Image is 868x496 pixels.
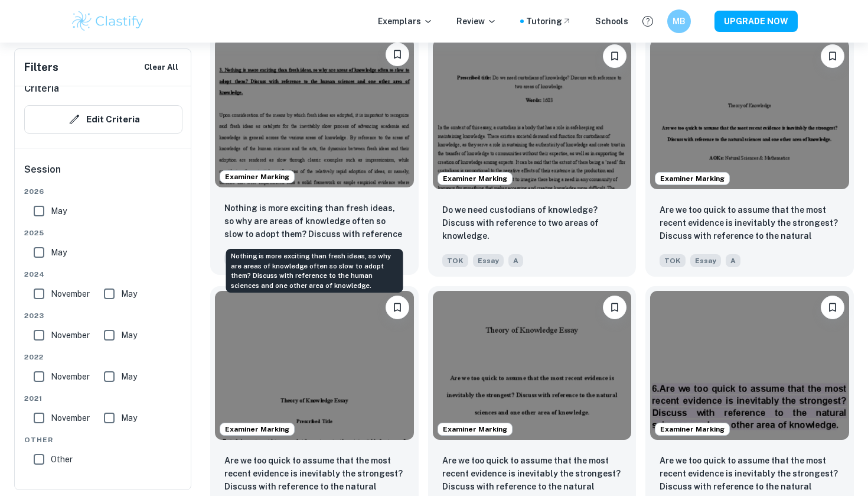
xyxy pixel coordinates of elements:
span: 2024 [24,269,182,280]
div: Nothing is more exciting than fresh ideas, so why are areas of knowledge often so slow to adopt t... [226,249,403,293]
span: A [508,254,523,267]
span: Other [51,453,73,466]
button: Bookmark [821,296,844,319]
p: Exemplars [378,15,433,28]
h6: Criteria [24,82,59,96]
span: Examiner Marking [438,173,512,184]
p: Review [456,15,497,28]
a: Examiner MarkingBookmarkDo we need custodians of knowledge? Discuss with reference to two areas o... [428,35,637,276]
p: Are we too quick to assume that the most recent evidence is inevitably the strongest? Discuss wit... [660,203,840,244]
p: Are we too quick to assume that the most recent evidence is inevitably the strongest? Discuss wit... [660,454,840,494]
a: Examiner MarkingBookmark Nothing is more exciting than fresh ideas, so why are areas of knowledge... [210,35,419,276]
span: May [121,329,137,342]
span: Examiner Marking [655,173,729,184]
span: 2026 [24,186,182,197]
button: MB [667,9,691,33]
span: November [51,329,90,342]
span: 2022 [24,352,182,362]
button: Bookmark [603,44,626,68]
button: Bookmark [386,296,409,319]
span: November [51,287,90,300]
span: May [121,411,137,424]
img: TOK Essay example thumbnail: Do we need custodians of knowledge? Disc [433,40,632,189]
img: Clastify logo [70,9,145,33]
img: TOK Essay example thumbnail: Are we too quick to assume that the most [215,291,414,440]
h6: Filters [24,59,58,76]
button: Help and Feedback [638,11,658,31]
button: Clear All [141,59,181,76]
span: May [51,246,67,259]
span: TOK [660,254,686,267]
span: May [121,287,137,300]
span: Essay [690,254,721,267]
p: Do we need custodians of knowledge? Discuss with reference to two areas of knowledge. [442,203,622,242]
h6: Session [24,163,182,186]
p: Are we too quick to assume that the most recent evidence is inevitably the strongest? Discuss wit... [224,454,404,494]
span: 2021 [24,393,182,404]
img: TOK Essay example thumbnail: Are we too quick to assume that the most [650,40,849,189]
span: May [121,370,137,383]
span: A [726,254,740,267]
span: May [51,205,67,218]
h6: MB [673,15,686,28]
span: Examiner Marking [220,171,294,182]
span: 2023 [24,310,182,321]
button: Bookmark [821,44,844,68]
img: TOK Essay example thumbnail: Are we too quick to assume that the most [433,291,632,440]
button: Bookmark [603,296,626,319]
a: Tutoring [526,15,572,28]
p: Are we too quick to assume that the most recent evidence is inevitably the strongest? Discuss wit... [442,454,622,494]
span: November [51,411,90,424]
a: Examiner MarkingBookmarkAre we too quick to assume that the most recent evidence is inevitably th... [645,35,854,276]
p: Nothing is more exciting than fresh ideas, so why are areas of knowledge often so slow to adopt t... [224,202,404,242]
span: Essay [473,254,504,267]
span: Examiner Marking [220,424,294,435]
img: TOK Essay example thumbnail: Are we too quick to assume that the most [650,291,849,440]
button: Edit Criteria [24,105,182,134]
button: UPGRADE NOW [714,11,798,32]
a: Schools [595,15,628,28]
img: TOK Essay example thumbnail: Nothing is more exciting than fresh ide [215,38,414,187]
span: Examiner Marking [655,424,729,435]
span: 2025 [24,228,182,238]
button: Bookmark [386,43,409,66]
span: Examiner Marking [438,424,512,435]
span: Other [24,435,182,445]
span: November [51,370,90,383]
span: TOK [442,254,468,267]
